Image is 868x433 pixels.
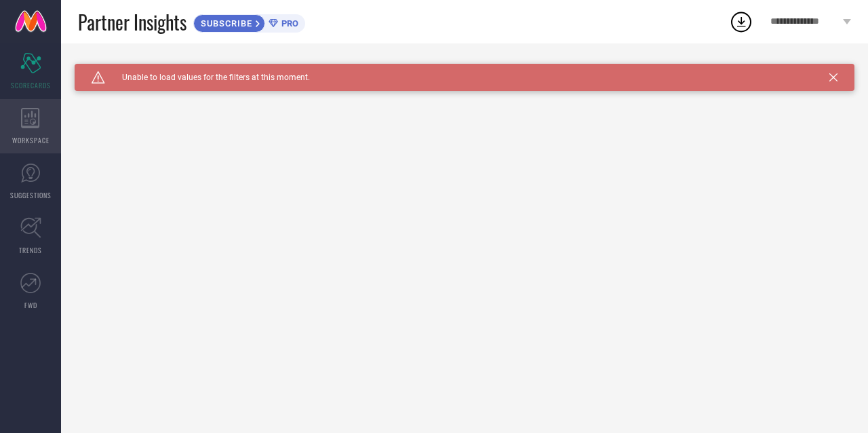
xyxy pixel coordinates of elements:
[12,135,50,145] span: WORKSPACE
[75,64,854,75] div: Unable to load filters at this moment. Please try later.
[11,80,51,90] span: SCORECARDS
[105,73,310,82] span: Unable to load values for the filters at this moment.
[24,300,37,310] span: FWD
[278,18,298,29] span: PRO
[729,10,753,34] div: Open download list
[10,190,52,200] span: SUGGESTIONS
[193,11,305,33] a: SUBSCRIBEPRO
[19,245,42,255] span: TRENDS
[194,18,256,29] span: SUBSCRIBE
[78,8,186,36] span: Partner Insights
